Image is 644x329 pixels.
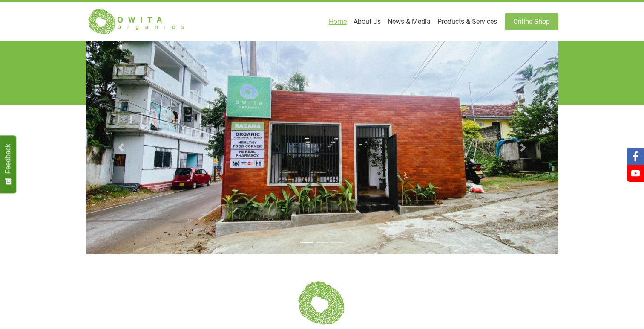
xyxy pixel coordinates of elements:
a: Home [325,13,350,30]
a: About Us [350,13,384,30]
a: News & Media [384,13,434,30]
span: Feedback [4,144,12,174]
a: Products & Services [434,13,500,30]
a: Online Shop [505,13,558,30]
img: Owita Organics Logo [86,8,188,35]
